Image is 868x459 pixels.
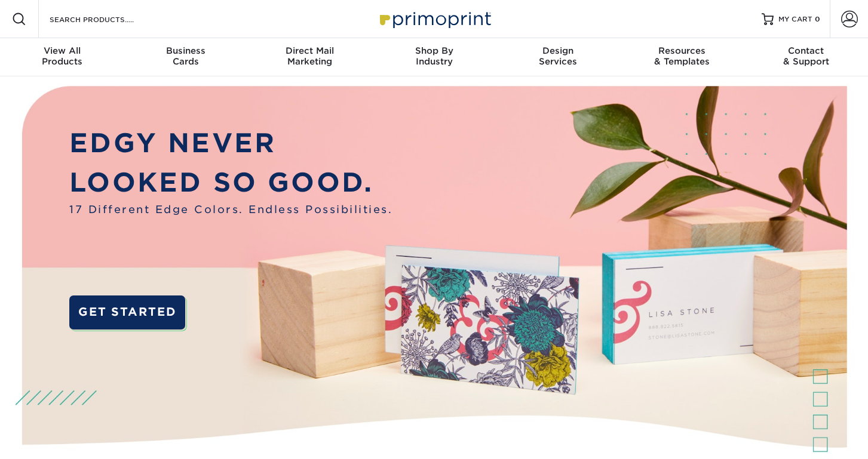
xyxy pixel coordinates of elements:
span: Resources [620,45,744,56]
span: Direct Mail [248,45,372,56]
p: EDGY NEVER [69,124,392,162]
span: MY CART [778,14,812,24]
input: SEARCH PRODUCTS..... [48,12,165,26]
div: Cards [124,45,249,67]
span: Shop By [372,45,496,56]
div: Services [496,45,620,67]
div: & Support [744,45,868,67]
span: Design [496,45,620,56]
a: DesignServices [496,38,620,76]
a: Resources& Templates [620,38,744,76]
a: Direct MailMarketing [248,38,372,76]
span: 17 Different Edge Colors. Endless Possibilities. [69,202,392,217]
img: Primoprint [375,6,494,32]
div: Industry [372,45,496,67]
div: & Templates [620,45,744,67]
div: Marketing [248,45,372,67]
a: BusinessCards [124,38,249,76]
span: Contact [744,45,868,56]
span: 0 [815,15,820,23]
a: GET STARTED [69,295,185,329]
span: Business [124,45,249,56]
a: Contact& Support [744,38,868,76]
p: LOOKED SO GOOD. [69,163,392,202]
a: Shop ByIndustry [372,38,496,76]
